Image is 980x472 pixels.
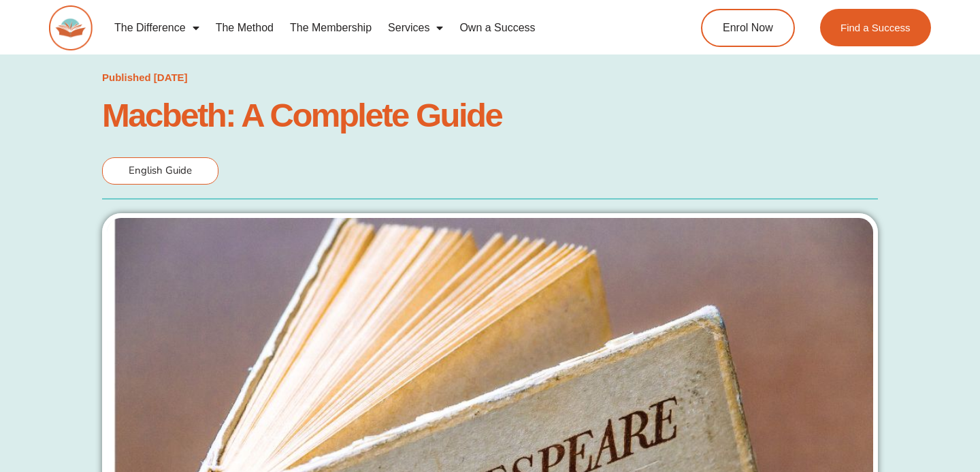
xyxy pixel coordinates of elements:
[451,12,543,44] a: Own a Success
[380,12,451,44] a: Services
[129,163,192,177] span: English Guide
[282,12,380,44] a: The Membership
[701,9,795,47] a: Enrol Now
[102,68,188,87] a: Published [DATE]
[208,12,282,44] a: The Method
[106,12,651,44] nav: Menu
[154,72,188,83] time: [DATE]
[820,9,931,46] a: Find a Success
[106,12,208,44] a: The Difference
[102,100,878,130] h1: Macbeth: A Complete Guide
[840,22,911,33] span: Find a Success
[102,72,151,83] span: Published
[723,22,773,33] span: Enrol Now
